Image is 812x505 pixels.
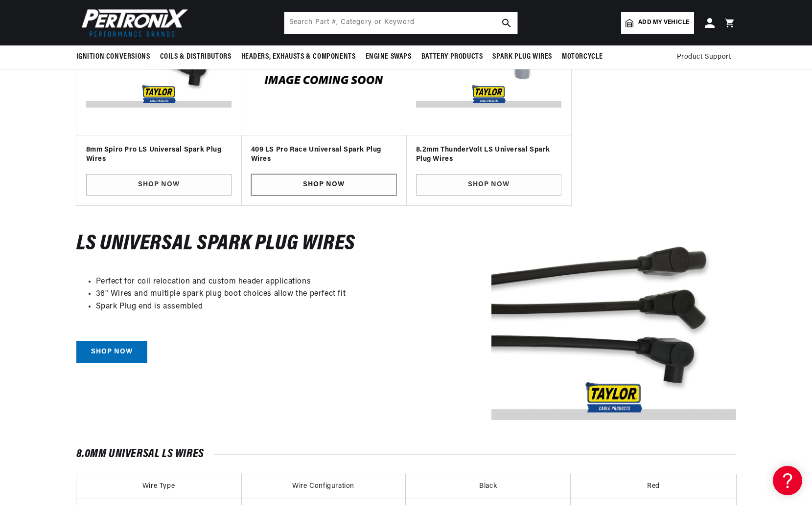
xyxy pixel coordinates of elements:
[571,474,736,499] td: Red
[83,481,234,492] div: Wire Type
[416,145,561,164] h3: 8.2mm ThunderVolt LS Universal Spark Plug Wires
[562,52,603,62] span: Motorcycle
[251,174,396,196] a: SHOP NOW
[677,52,731,63] span: Product Support
[76,235,736,253] h3: LS Universal Spark Plug Wires
[96,288,736,301] li: 36" Wires and multiple spark plug boot choices allow the perfect fit
[496,12,517,34] button: search button
[76,52,150,62] span: Ignition Conversions
[491,235,736,420] img: Taylor-LS-Wires.jpg
[405,474,571,499] td: Black
[416,174,561,196] a: SHOP NOW
[86,145,232,164] h3: 8mm Spiro Pro LS Universal Spark Plug Wires
[638,18,689,27] span: Add my vehicle
[76,449,736,459] h2: 8.0mm Universal LS Wires
[241,52,356,62] span: Headers, Exhausts & Components
[487,45,557,68] summary: Spark Plug Wires
[96,301,736,313] li: Spark Plug end is assembled
[76,341,147,363] a: Shop Now
[96,276,736,288] li: Perfect for coil relocation and custom header applications
[76,45,155,68] summary: Ignition Conversions
[421,52,483,62] span: Battery Products
[366,52,412,62] span: Engine Swaps
[492,52,552,62] span: Spark Plug Wires
[557,45,608,68] summary: Motorcycle
[241,474,405,499] td: Wire Configuration
[236,45,361,68] summary: Headers, Exhausts & Components
[621,12,694,34] a: Add my vehicle
[155,45,236,68] summary: Coils & Distributors
[284,12,517,34] input: Search Part #, Category or Keyword
[251,145,396,164] h3: 409 LS Pro Race Universal Spark Plug Wires
[86,174,232,196] a: SHOP NOW
[76,6,189,40] img: Pertronix
[160,52,232,62] span: Coils & Distributors
[677,45,736,69] summary: Product Support
[361,45,417,68] summary: Engine Swaps
[417,45,488,68] summary: Battery Products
